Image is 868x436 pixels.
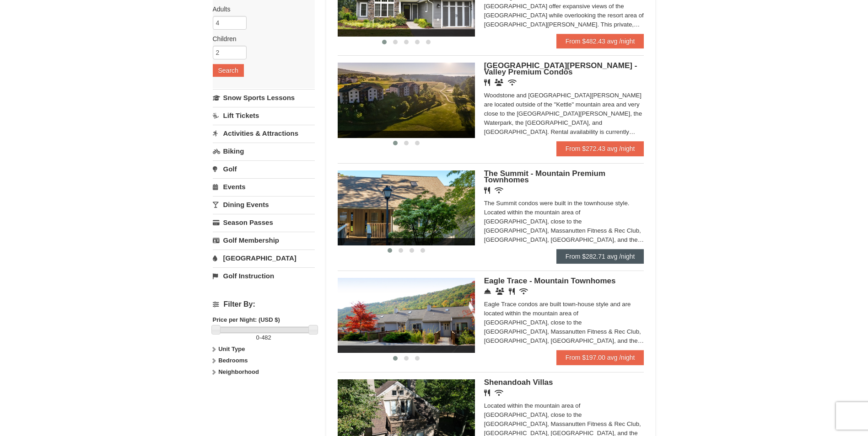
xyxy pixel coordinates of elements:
a: Biking [213,143,315,160]
a: Events [213,178,315,195]
a: From $282.71 avg /night [556,249,644,264]
strong: Bedrooms [218,357,248,364]
i: Wireless Internet (free) [495,187,503,194]
i: Restaurant [484,79,490,86]
button: Search [213,64,244,77]
strong: Neighborhood [218,368,259,375]
a: Golf Membership [213,232,315,249]
strong: Price per Night: (USD $) [213,316,280,323]
a: Golf [213,160,315,177]
strong: Unit Type [218,346,245,352]
span: 0 [256,334,259,341]
span: The Summit - Mountain Premium Townhomes [484,169,605,184]
i: Concierge Desk [484,288,491,295]
div: Eagle Trace condos are built town-house style and are located within the mountain area of [GEOGRA... [484,300,644,346]
h4: Filter By: [213,300,315,308]
a: Activities & Attractions [213,125,315,142]
a: Golf Instruction [213,267,315,284]
div: The Summit condos were built in the townhouse style. Located within the mountain area of [GEOGRAP... [484,199,644,245]
a: From $272.43 avg /night [556,141,644,156]
i: Restaurant [509,288,515,295]
a: [GEOGRAPHIC_DATA] [213,250,315,266]
a: Snow Sports Lessons [213,89,315,106]
i: Wireless Internet (free) [495,389,503,396]
label: Adults [213,5,308,14]
i: Wireless Internet (free) [519,288,528,295]
a: Dining Events [213,196,315,213]
i: Restaurant [484,389,490,396]
i: Restaurant [484,187,490,194]
a: Season Passes [213,214,315,231]
span: Shenandoah Villas [484,378,553,387]
a: From $197.00 avg /night [556,350,644,365]
span: Eagle Trace - Mountain Townhomes [484,276,616,285]
label: - [213,333,315,342]
i: Conference Facilities [496,288,504,295]
a: Lift Tickets [213,107,315,124]
span: [GEOGRAPHIC_DATA][PERSON_NAME] - Valley Premium Condos [484,61,637,76]
label: Children [213,34,308,43]
a: From $482.43 avg /night [556,34,644,48]
span: 482 [261,334,271,341]
div: Woodstone and [GEOGRAPHIC_DATA][PERSON_NAME] are located outside of the "Kettle" mountain area an... [484,91,644,137]
i: Wireless Internet (free) [508,79,517,86]
i: Banquet Facilities [495,79,503,86]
